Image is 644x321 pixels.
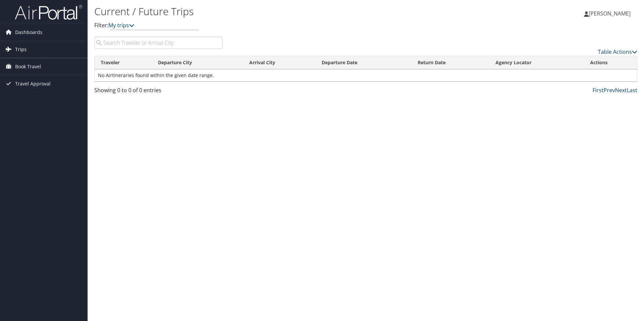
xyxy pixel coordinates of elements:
img: airportal-logo.png [15,4,82,20]
a: Table Actions [598,48,637,56]
th: Agency Locator: activate to sort column ascending [489,56,584,69]
a: First [592,86,604,94]
p: Filter: [94,21,456,30]
td: No Airtineraries found within the given date range. [95,69,637,81]
th: Departure Date: activate to sort column descending [316,56,411,69]
a: Prev [604,86,615,94]
a: My trips [108,22,134,29]
th: Traveler: activate to sort column ascending [95,56,152,69]
span: Trips [15,41,27,58]
h1: Current / Future Trips [94,4,456,19]
th: Departure City: activate to sort column ascending [152,56,243,69]
th: Return Date: activate to sort column ascending [412,56,489,69]
span: [PERSON_NAME] [589,10,631,17]
span: Book Travel [15,58,41,75]
a: Last [627,86,637,94]
input: Search Traveler or Arrival City [94,37,223,49]
div: Showing 0 to 0 of 0 entries [94,86,223,98]
span: Travel Approval [15,75,51,92]
a: Next [615,86,627,94]
th: Arrival City: activate to sort column ascending [243,56,316,69]
span: Dashboards [15,24,42,41]
a: [PERSON_NAME] [584,3,637,24]
th: Actions [584,56,637,69]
